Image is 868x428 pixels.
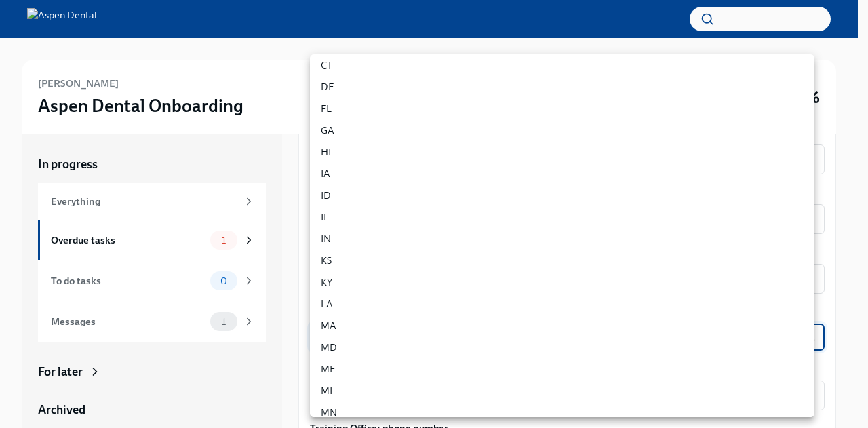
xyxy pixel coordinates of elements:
li: FL [310,98,814,119]
li: IL [310,206,814,228]
li: ME [310,358,814,380]
li: IA [310,163,814,184]
li: KS [310,250,814,271]
li: MD [310,336,814,358]
li: CT [310,54,814,76]
li: IN [310,228,814,250]
li: HI [310,141,814,163]
li: MA [310,315,814,336]
li: GA [310,119,814,141]
li: MI [310,380,814,402]
li: MN [310,402,814,423]
li: DE [310,76,814,98]
li: ID [310,184,814,206]
li: LA [310,293,814,315]
li: KY [310,271,814,293]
